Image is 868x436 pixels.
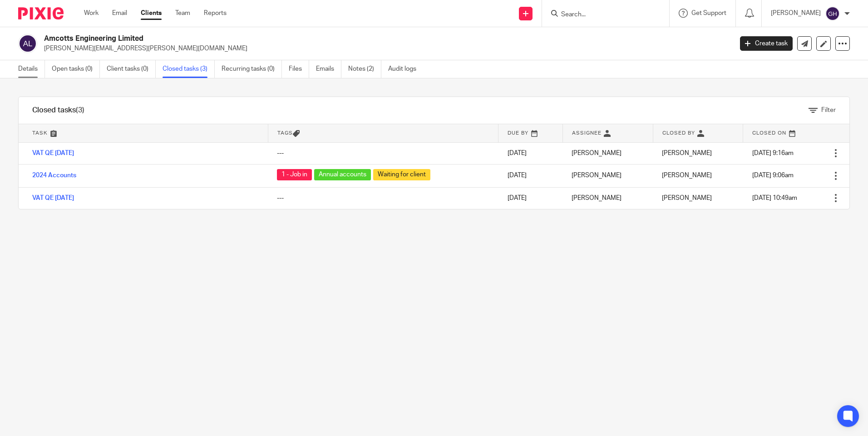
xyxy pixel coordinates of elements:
td: [DATE] [498,142,563,164]
a: Emails [316,60,341,78]
span: [PERSON_NAME] [662,195,712,201]
th: Tags [268,124,498,142]
a: Team [175,9,190,18]
a: Create task [740,36,793,51]
div: --- [277,149,489,158]
a: Client tasks (0) [107,60,156,78]
a: VAT QE [DATE] [32,195,74,201]
span: Get Support [691,10,726,16]
h1: Closed tasks [32,106,84,115]
div: --- [277,194,489,203]
span: 1 - Job in [277,169,312,180]
span: [PERSON_NAME] [662,150,712,156]
a: Details [18,60,45,78]
a: 2024 Accounts [32,172,76,179]
a: Recurring tasks (0) [222,60,282,78]
h2: Amcotts Engineering Limited [44,34,590,44]
td: [DATE] [498,164,563,187]
span: [DATE] 9:06am [752,172,794,179]
span: Filter [821,107,836,113]
input: Search [560,11,642,19]
a: Closed tasks (3) [163,60,215,78]
span: [PERSON_NAME] [662,172,712,179]
img: Pixie [18,7,64,19]
td: [DATE] [498,187,563,209]
img: svg%3E [825,6,840,21]
p: [PERSON_NAME][EMAIL_ADDRESS][PERSON_NAME][DOMAIN_NAME] [44,44,726,53]
a: Audit logs [388,60,423,78]
a: Notes (2) [348,60,381,78]
p: [PERSON_NAME] [771,9,821,18]
a: Clients [141,9,162,18]
td: [PERSON_NAME] [562,187,653,209]
a: Email [112,9,127,18]
span: Annual accounts [314,169,371,180]
td: [PERSON_NAME] [562,142,653,164]
a: Reports [204,9,227,18]
a: Work [84,9,99,18]
a: Open tasks (0) [52,60,100,78]
span: [DATE] 9:16am [752,150,794,156]
span: (3) [76,107,84,114]
a: VAT QE [DATE] [32,150,74,156]
span: Waiting for client [373,169,430,180]
td: [PERSON_NAME] [562,164,653,187]
img: svg%3E [18,34,37,53]
a: Files [289,60,309,78]
span: [DATE] 10:49am [752,195,797,201]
